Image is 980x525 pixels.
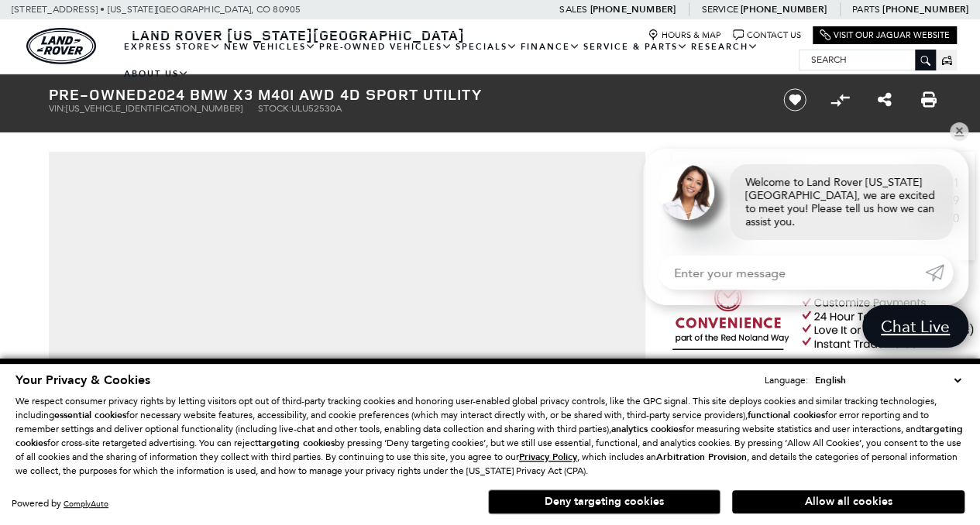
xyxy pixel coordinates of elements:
[54,409,126,421] strong: essential cookies
[258,103,291,114] span: Stock:
[26,28,96,64] a: land-rover
[519,33,582,60] a: Finance
[318,33,454,60] a: Pre-Owned Vehicles
[258,437,335,449] strong: targeting cookies
[648,29,721,41] a: Hours & Map
[122,33,222,60] a: EXPRESS STORE
[291,103,342,114] span: ULU52530A
[765,376,808,385] div: Language:
[611,423,683,435] strong: analytics cookies
[925,256,953,290] a: Submit
[811,372,965,388] select: Language Select
[852,4,880,15] span: Parts
[66,103,242,114] span: [US_VEHICLE_IDENTIFICATION_NUMBER]
[820,29,950,41] a: Visit Our Jaguar Website
[122,60,191,87] a: About Us
[49,86,758,103] h1: 2024 BMW X3 M40i AWD 4D Sport Utility
[222,33,318,60] a: New Vehicles
[12,499,108,509] div: Powered by
[49,103,66,114] span: VIN:
[122,26,474,44] a: Land Rover [US_STATE][GEOGRAPHIC_DATA]
[748,409,825,421] strong: functional cookies
[733,29,801,41] a: Contact Us
[658,256,925,290] input: Enter your message
[862,305,968,348] a: Chat Live
[49,84,148,105] strong: Pre-Owned
[559,4,587,15] span: Sales
[828,88,851,112] button: Compare Vehicle
[732,490,965,513] button: Allow all cookies
[877,91,891,109] a: Share this Pre-Owned 2024 BMW X3 M40i AWD 4D Sport Utility
[582,33,689,60] a: Service & Parts
[656,451,747,463] strong: Arbitration Provision
[799,50,935,69] input: Search
[122,33,799,87] nav: Main Navigation
[701,4,738,15] span: Service
[689,33,760,60] a: Research
[519,451,577,463] u: Privacy Policy
[730,164,953,240] div: Welcome to Land Rover [US_STATE][GEOGRAPHIC_DATA], we are excited to meet you! Please tell us how...
[590,3,676,15] a: [PHONE_NUMBER]
[658,164,714,220] img: Agent profile photo
[741,3,827,15] a: [PHONE_NUMBER]
[921,91,937,109] a: Print this Pre-Owned 2024 BMW X3 M40i AWD 4D Sport Utility
[454,33,519,60] a: Specials
[64,499,108,509] a: ComplyAuto
[873,316,958,337] span: Chat Live
[132,26,465,44] span: Land Rover [US_STATE][GEOGRAPHIC_DATA]
[15,394,965,478] p: We respect consumer privacy rights by letting visitors opt out of third-party tracking cookies an...
[26,28,96,64] img: Land Rover
[488,489,720,514] button: Deny targeting cookies
[15,372,150,389] span: Your Privacy & Cookies
[12,4,301,15] a: [STREET_ADDRESS] • [US_STATE][GEOGRAPHIC_DATA], CO 80905
[882,3,968,15] a: [PHONE_NUMBER]
[778,87,812,112] button: Save vehicle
